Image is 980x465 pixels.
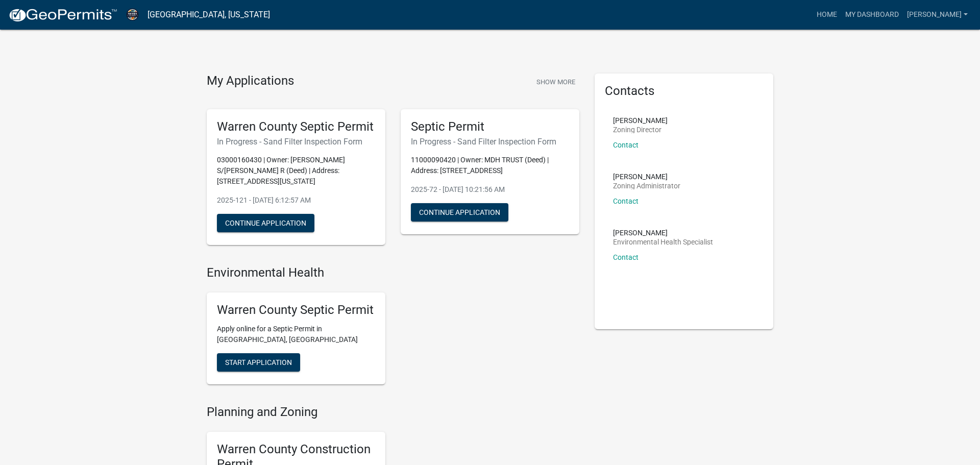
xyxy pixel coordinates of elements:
[217,195,375,206] p: 2025-121 - [DATE] 6:12:57 AM
[217,303,375,317] h5: Warren County Septic Permit
[225,358,292,366] span: Start Application
[217,137,375,146] h6: In Progress - Sand Filter Inspection Form
[148,6,270,23] a: [GEOGRAPHIC_DATA], [US_STATE]
[411,184,569,195] p: 2025-72 - [DATE] 10:21:56 AM
[411,137,569,146] h6: In Progress - Sand Filter Inspection Form
[813,5,841,25] a: Home
[605,84,763,99] h5: Contacts
[532,74,579,90] button: Show More
[613,173,680,180] p: [PERSON_NAME]
[411,203,508,222] button: Continue Application
[613,182,680,189] p: Zoning Administrator
[903,5,972,25] a: [PERSON_NAME]
[217,214,314,232] button: Continue Application
[217,155,375,187] p: 03000160430 | Owner: [PERSON_NAME] S/[PERSON_NAME] R (Deed) | Address: [STREET_ADDRESS][US_STATE]
[841,5,903,25] a: My Dashboard
[217,353,300,372] button: Start Application
[411,119,569,134] h5: Septic Permit
[217,324,375,345] p: Apply online for a Septic Permit in [GEOGRAPHIC_DATA], [GEOGRAPHIC_DATA]
[207,74,294,89] h4: My Applications
[613,117,668,124] p: [PERSON_NAME]
[207,265,579,280] h4: Environmental Health
[207,405,579,420] h4: Planning and Zoning
[613,229,713,236] p: [PERSON_NAME]
[613,197,639,205] a: Contact
[613,238,713,246] p: Environmental Health Specialist
[613,253,639,261] a: Contact
[411,155,569,176] p: 11000090420 | Owner: MDH TRUST (Deed) | Address: [STREET_ADDRESS]
[613,126,668,133] p: Zoning Director
[613,141,639,149] a: Contact
[126,8,139,21] img: Warren County, Iowa
[217,119,375,134] h5: Warren County Septic Permit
